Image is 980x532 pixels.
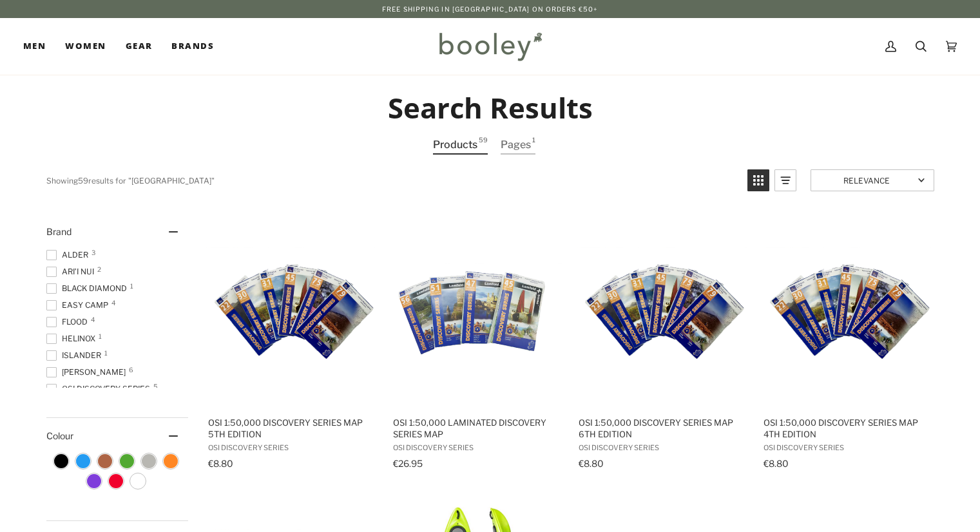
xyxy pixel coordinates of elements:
[120,454,134,468] span: Colour: Green
[478,136,487,153] span: 59
[382,4,598,14] p: Free Shipping in [GEOGRAPHIC_DATA] on Orders €50+
[764,417,930,440] span: OSI 1:50,000 Discovery Series Map 4th Edition
[87,474,101,488] span: Colour: Purple
[46,90,934,126] h2: Search Results
[78,175,88,185] b: 59
[153,383,158,390] span: 5
[207,443,374,452] span: OSI Discovery Series
[97,266,101,272] span: 2
[762,214,932,473] a: OSI 1:50,000 Discovery Series Map 4th Edition
[111,299,115,306] span: 4
[764,458,789,469] span: €8.80
[23,18,55,75] a: Men
[131,474,145,488] span: Colour: White
[206,225,376,395] img: OSI 1:50,000 Discovery series Map - Booley Galway
[532,136,535,153] span: 1
[46,366,130,378] span: [PERSON_NAME]
[171,40,214,53] span: Brands
[46,299,112,311] span: Easy Camp
[130,283,133,289] span: 1
[393,458,423,469] span: €26.95
[774,169,796,191] a: View list mode
[116,18,162,75] a: Gear
[391,225,562,395] img: OSI 1:50,000 Laminated Discovery series Map - Booley Galway
[46,333,99,345] span: Helinox
[578,417,745,440] span: OSI 1:50,000 Discovery Series Map 6th Edition
[764,443,930,452] span: OSI Discovery Series
[162,18,224,75] a: Brands
[98,454,112,468] span: Colour: Brown
[65,40,106,53] span: Women
[76,454,90,468] span: Colour: Blue
[762,225,932,395] img: OSI 1:50,000 Discovery series Map - Booley Galway
[576,214,747,473] a: OSI 1:50,000 Discovery Series Map 6th Edition
[129,366,133,373] span: 6
[46,383,154,395] span: OSI Discovery Series
[55,18,115,75] a: Women
[500,136,535,155] a: View Pages Tab
[104,350,108,356] span: 1
[578,443,745,452] span: OSI Discovery Series
[91,249,95,256] span: 3
[432,136,487,155] a: View Products Tab
[46,169,738,191] div: Showing results for " "
[393,417,560,440] span: OSI 1:50,000 Laminated Discovery Series Map
[393,443,560,452] span: OSI Discovery Series
[434,28,546,65] img: Booley
[206,214,376,473] a: OSI 1:50,000 Discovery Series Map 5th Edition
[391,214,562,473] a: OSI 1:50,000 Laminated Discovery Series Map
[109,474,123,488] span: Colour: Red
[46,249,92,261] span: Alder
[578,458,603,469] span: €8.80
[142,454,156,468] span: Colour: Grey
[126,40,153,53] span: Gear
[819,175,914,185] span: Relevance
[747,169,769,191] a: View grid mode
[54,454,68,468] span: Colour: Black
[811,169,934,191] a: Sort options
[46,226,72,237] span: Brand
[91,316,95,323] span: 4
[46,283,131,294] span: Black Diamond
[207,458,233,469] span: €8.80
[99,333,102,339] span: 1
[207,417,374,440] span: OSI 1:50,000 Discovery Series Map 5th Edition
[164,454,178,468] span: Colour: Orange
[23,40,46,53] span: Men
[46,316,91,328] span: Flood
[46,350,105,361] span: Islander
[46,430,83,441] span: Colour
[46,266,98,278] span: ARI’I NUI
